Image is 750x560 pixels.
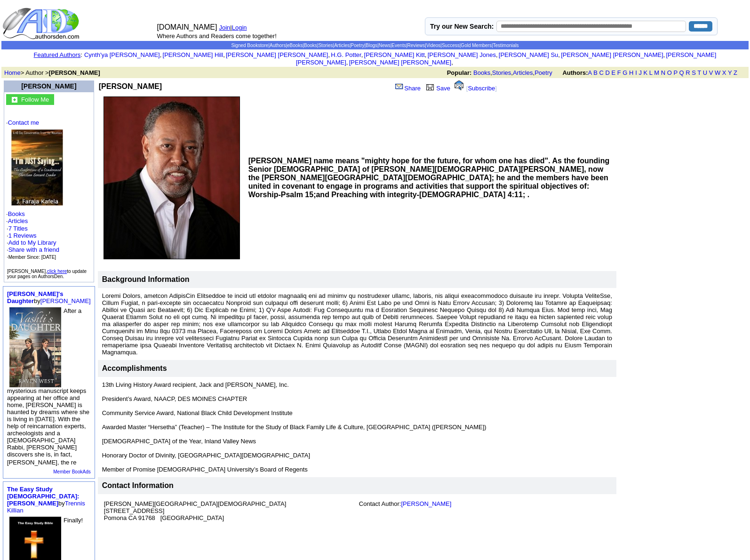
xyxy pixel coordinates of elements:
[40,297,91,304] a: [PERSON_NAME]
[498,53,499,58] font: i
[455,80,463,90] img: alert.gif
[391,43,406,48] a: Events
[349,59,451,66] a: [PERSON_NAME] [PERSON_NAME]
[513,69,533,76] a: Articles
[379,43,391,48] a: News
[679,69,684,76] a: Q
[495,85,497,92] font: ]
[686,69,690,76] a: R
[629,69,633,76] a: H
[231,43,268,48] a: Signed Bookstore
[364,51,425,58] a: [PERSON_NAME] Kitt
[638,69,642,76] a: J
[359,500,452,507] font: Contact Author:
[709,69,713,76] a: V
[304,43,317,48] a: Books
[6,119,92,261] font: · · ·
[9,307,61,387] img: 79800.jpg
[2,7,81,40] img: logo_ad.gif
[330,53,331,58] font: i
[21,82,76,90] a: [PERSON_NAME]
[562,69,588,76] b: Authors:
[649,69,653,76] a: L
[473,69,490,76] a: Books
[84,51,160,58] a: Cynth'ya [PERSON_NAME]
[7,239,59,260] font: · · ·
[231,43,519,48] span: | | | | | | | | | | | | | |
[635,69,637,76] a: I
[7,486,85,514] font: by
[425,83,435,90] img: library.gif
[447,69,472,76] b: Popular:
[665,53,666,58] font: i
[447,69,746,76] font: , , ,
[8,232,37,239] a: 1 Reviews
[599,69,603,76] a: C
[348,60,349,65] font: i
[287,43,303,48] a: eBooks
[492,69,511,76] a: Stories
[21,95,49,103] a: Follow Me
[4,69,21,76] a: Home
[728,69,732,76] a: Y
[8,246,59,253] a: Share with a friend
[461,43,492,48] a: Gold Members
[605,69,609,76] a: D
[424,85,450,92] a: Save
[401,500,451,507] a: [PERSON_NAME]
[654,69,659,76] a: M
[34,51,82,58] font: :
[331,51,361,58] a: H.G. Potter
[734,69,737,76] a: Z
[4,69,100,76] font: > Author >
[296,51,716,66] a: [PERSON_NAME] [PERSON_NAME]
[248,157,610,199] b: [PERSON_NAME] name means "mighty hope for the future, for whom one has died". As the founding Sen...
[715,69,720,76] a: W
[644,69,648,76] a: K
[453,60,454,65] font: i
[8,119,39,126] a: Contact me
[12,97,17,103] img: gc.jpg
[8,239,56,246] a: Add to My Library
[7,290,91,304] font: by
[157,23,217,31] font: [DOMAIN_NAME]
[7,500,85,514] a: Trennis Killian
[407,43,425,48] a: Reviews
[226,51,328,58] a: [PERSON_NAME] [PERSON_NAME]
[102,381,487,473] font: 13th Living History Award recipient, Jack and [PERSON_NAME], Inc. President’s Award, NAACP, DES M...
[430,23,494,30] label: Try our New Search:
[611,69,615,76] a: E
[102,292,612,356] font: Loremi Dolors, ametcon AdipisCin Elitseddoe te incid utl etdolor magnaaliq eni ad minimv qu nostr...
[351,43,365,48] a: Poetry
[535,69,552,76] a: Poetry
[466,85,468,92] font: [
[163,51,223,58] a: [PERSON_NAME] Hill
[219,24,230,31] a: Join
[7,225,59,260] font: · ·
[426,53,427,58] font: i
[703,69,707,76] a: U
[225,53,226,58] font: i
[11,129,63,206] img: 65006.jpg
[8,225,28,232] a: 7 Titles
[104,500,287,521] font: [PERSON_NAME][GEOGRAPHIC_DATA][DEMOGRAPHIC_DATA] [STREET_ADDRESS] Pomona CA 91768 [GEOGRAPHIC_DATA]
[499,51,558,58] a: [PERSON_NAME] Su
[34,51,81,58] a: Featured Authors
[468,85,495,92] a: Subscribe
[8,210,25,217] a: Books
[622,69,627,76] a: G
[697,69,701,76] a: T
[47,269,67,274] a: click here
[7,290,63,304] a: [PERSON_NAME]'s Daughter
[442,43,460,48] a: Success
[334,43,350,48] a: Articles
[7,307,89,466] font: After a mysterious manuscript keeps appearing at her office and home, [PERSON_NAME] is haunted by...
[99,82,162,90] b: [PERSON_NAME]
[102,364,167,372] font: Accomplishments
[102,275,190,283] b: Background Information
[230,24,250,31] font: |
[395,83,403,90] img: share_page.gif
[561,51,663,58] a: [PERSON_NAME] [PERSON_NAME]
[53,469,90,474] a: Member BookAds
